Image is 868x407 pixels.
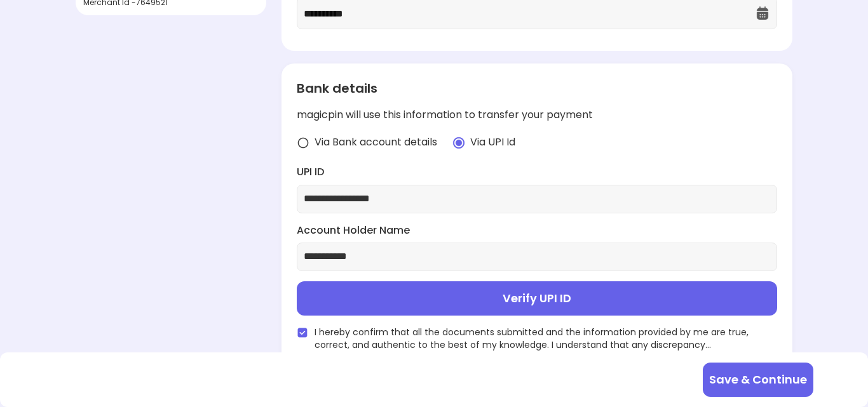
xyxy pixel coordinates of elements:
[315,135,437,150] span: Via Bank account details
[703,363,813,397] button: Save & Continue
[297,327,308,338] img: checked
[297,137,309,149] img: radio
[315,326,776,351] span: I hereby confirm that all the documents submitted and the information provided by me are true, co...
[452,137,465,149] img: radio
[297,281,776,316] button: Verify UPI ID
[755,6,770,21] img: OcXK764TI_dg1n3pJKAFuNcYfYqBKGvmbXteblFrPew4KBASBbPUoKPFDRZzLe5z5khKOkBCrBseVNl8W_Mqhk0wgJF92Dyy9...
[297,224,776,238] label: Account Holder Name
[297,165,776,180] label: UPI ID
[470,135,515,150] span: Via UPI Id
[297,108,776,123] div: magicpin will use this information to transfer your payment
[297,79,776,98] div: Bank details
